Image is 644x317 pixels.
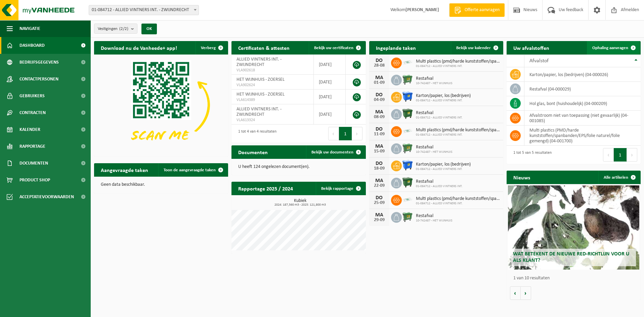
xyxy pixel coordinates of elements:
div: MA [373,178,386,183]
span: Offerte aanvragen [463,7,501,13]
h2: Rapportage 2025 / 2024 [231,182,300,195]
button: Previous [328,127,339,140]
span: Restafval [416,179,463,184]
span: Karton/papier, los (bedrijven) [416,162,471,167]
span: 10-742487 - HET WIJNHUIS [416,81,453,85]
span: Multi plastics (pmd/harde kunststoffen/spanbanden/eps/folie naturel/folie gemeng... [416,196,500,202]
div: 15-09 [373,149,386,154]
span: Acceptatievoorwaarden [19,188,74,205]
div: 29-09 [373,218,386,222]
span: 2024: 187,560 m3 - 2025: 121,800 m3 [235,203,366,207]
div: 08-09 [373,115,386,119]
div: MA [373,144,386,149]
h2: Ingeplande taken [369,41,423,54]
span: 10-742487 - HET WIJNHUIS [416,150,453,154]
span: HET WIJNHUIS - ZOERSEL [237,77,285,82]
span: HET WIJNHUIS - ZOERSEL [237,92,285,97]
h2: Nieuws [507,171,537,184]
td: afvalstroom niet van toepassing (niet gevaarlijk) (04-001085) [524,111,641,126]
img: WB-0660-HPE-GN-01 [402,211,413,222]
p: U heeft 124 ongelezen document(en). [238,165,359,169]
button: Vorige [510,286,521,300]
div: 11-09 [373,132,386,137]
span: Wat betekent de nieuwe RED-richtlijn voor u als klant? [513,251,629,263]
td: karton/papier, los (bedrijven) (04-000026) [524,67,641,82]
p: 1 van 10 resultaten [513,276,637,281]
a: Bekijk uw certificaten [309,41,365,55]
span: Bekijk uw kalender [456,46,491,50]
img: WB-1100-HPE-GN-01 [402,108,413,119]
span: Toon de aangevraagde taken [164,168,216,172]
span: 01-084712 - ALLIED VINTNERS INT. [416,167,471,171]
button: Verberg [196,41,227,55]
span: Afvalstof [529,58,549,64]
span: 10-742487 - HET WIJNHUIS [416,219,453,223]
button: Vestigingen(2/2) [94,24,137,34]
span: Multi plastics (pmd/harde kunststoffen/spanbanden/eps/folie naturel/folie gemeng... [416,59,500,64]
span: Karton/papier, los (bedrijven) [416,93,471,99]
button: 1 [614,148,627,162]
span: Ophaling aanvragen [592,46,628,50]
td: multi plastics (PMD/harde kunststoffen/spanbanden/EPS/folie naturel/folie gemengd) (04-001700) [524,126,641,146]
td: hol glas, bont (huishoudelijk) (04-000209) [524,96,641,111]
a: Bekijk rapportage [316,182,365,195]
span: Kalender [19,121,40,138]
span: 01-084712 - ALLIED VINTNERS INT. [416,99,471,103]
div: 04-09 [373,98,386,102]
span: Restafval [416,145,453,150]
span: ALLIED VINTNERS INT. - ZWIJNDRECHT [237,107,282,117]
img: WB-1100-HPE-GN-01 [402,177,413,188]
span: Restafval [416,110,463,116]
span: VLA614389 [237,97,308,103]
button: Previous [603,148,614,162]
strong: [PERSON_NAME] [405,7,439,12]
span: Bekijk uw documenten [311,150,353,154]
img: LP-SK-00500-LPE-16 [402,194,413,205]
span: Restafval [416,213,453,219]
div: DO [373,58,386,63]
span: VLA902624 [237,82,308,88]
span: VLA613324 [237,117,308,123]
span: 01-084712 - ALLIED VINTNERS INT. [416,202,500,206]
div: 28-08 [373,63,386,68]
a: Alle artikelen [598,171,640,184]
img: LP-SK-00500-LPE-16 [402,125,413,137]
a: Bekijk uw kalender [451,41,503,55]
span: 01-084712 - ALLIED VINTNERS INT. [416,184,463,188]
div: 18-09 [373,166,386,171]
h2: Certificaten & attesten [231,41,296,54]
td: [DATE] [314,104,346,125]
span: 01-084712 - ALLIED VINTNERS INT. - ZWIJNDRECHT [89,5,199,15]
img: WB-0660-HPE-GN-01 [402,74,413,85]
a: Wat betekent de nieuwe RED-richtlijn voor u als klant? [508,185,639,270]
span: VLA902618 [237,68,308,73]
span: Contracten [19,104,46,121]
img: WB-0660-HPE-GN-01 [402,142,413,154]
div: DO [373,195,386,201]
h3: Kubiek [235,199,366,207]
button: Volgende [521,286,531,300]
td: [DATE] [314,90,346,104]
span: Multi plastics (pmd/harde kunststoffen/spanbanden/eps/folie naturel/folie gemeng... [416,128,500,133]
td: [DATE] [314,55,346,75]
span: Navigatie [19,20,40,37]
span: Contactpersonen [19,71,58,87]
a: Toon de aangevraagde taken [158,163,227,177]
img: Download de VHEPlus App [94,55,228,155]
a: Offerte aanvragen [449,3,505,17]
div: 25-09 [373,201,386,205]
div: 22-09 [373,183,386,188]
h2: Aangevraagde taken [94,163,155,176]
div: DO [373,92,386,98]
button: Next [352,127,362,140]
img: WB-1100-HPE-BE-01 [402,91,413,102]
span: Dashboard [19,37,45,54]
span: 01-084712 - ALLIED VINTNERS INT. - ZWIJNDRECHT [89,5,199,15]
button: 1 [339,127,352,140]
span: Gebruikers [19,87,45,104]
img: WB-1100-HPE-BE-01 [402,160,413,171]
span: Restafval [416,76,453,81]
p: Geen data beschikbaar. [101,182,221,187]
button: Next [627,148,637,162]
span: Rapportage [19,138,45,155]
